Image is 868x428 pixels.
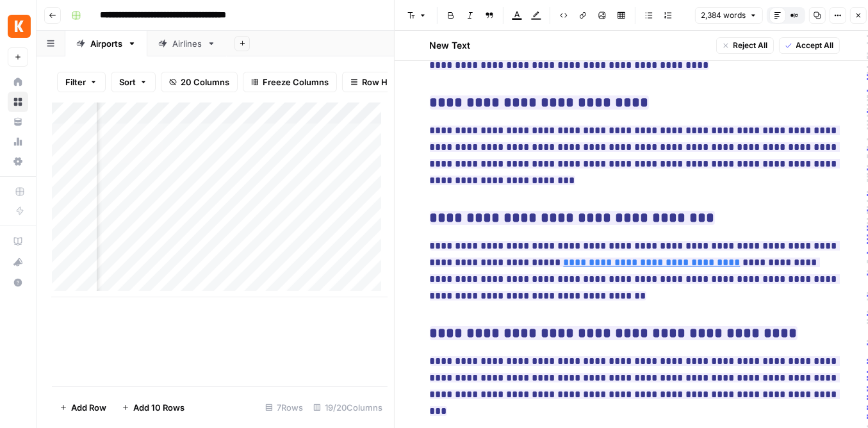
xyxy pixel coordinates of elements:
[243,72,337,92] button: Freeze Columns
[161,72,238,92] button: 20 Columns
[308,397,388,418] div: 19/20 Columns
[111,72,156,92] button: Sort
[263,76,329,88] span: Freeze Columns
[8,231,28,252] a: AirOps Academy
[172,37,202,50] div: Airlines
[362,76,408,88] span: Row Height
[701,10,746,21] span: 2,384 words
[8,272,28,293] button: Help + Support
[133,401,184,414] span: Add 10 Rows
[119,76,136,88] span: Sort
[716,37,774,54] button: Reject All
[8,15,31,38] img: Kayak Logo
[8,92,28,112] a: Browse
[779,37,840,54] button: Accept All
[90,37,122,50] div: Airports
[65,31,147,56] a: Airports
[114,397,192,418] button: Add 10 Rows
[52,397,114,418] button: Add Row
[342,72,416,92] button: Row Height
[8,131,28,152] a: Usage
[8,252,28,272] div: What's new?
[695,7,763,24] button: 2,384 words
[8,111,28,132] a: Your Data
[796,40,834,51] span: Accept All
[57,72,106,92] button: Filter
[65,76,86,88] span: Filter
[260,397,308,418] div: 7 Rows
[8,151,28,172] a: Settings
[8,72,28,92] a: Home
[8,10,28,42] button: Workspace: Kayak
[147,31,227,56] a: Airlines
[430,39,471,52] h2: New Text
[733,40,768,51] span: Reject All
[71,401,106,414] span: Add Row
[8,252,28,272] button: What's new?
[181,76,229,88] span: 20 Columns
